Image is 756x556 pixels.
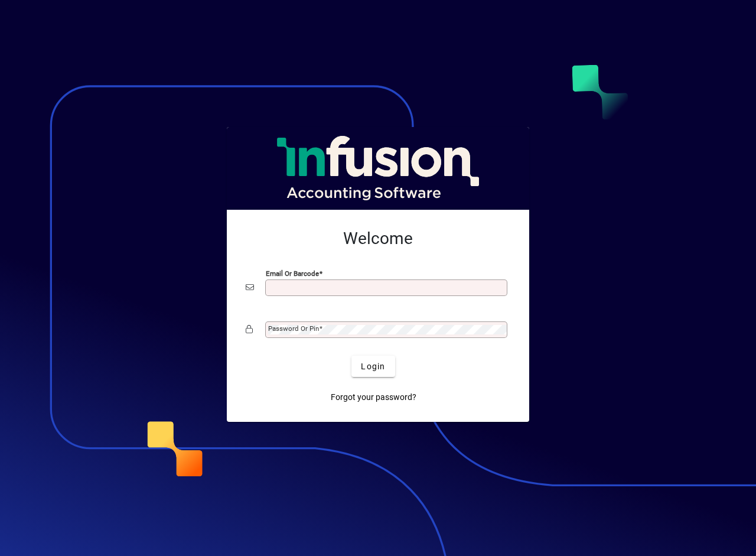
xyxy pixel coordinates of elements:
[266,269,319,278] mat-label: Email or Barcode
[351,356,395,377] button: Login
[331,391,416,404] span: Forgot your password?
[326,386,421,408] a: Forgot your password?
[246,229,510,249] h2: Welcome
[361,360,385,373] span: Login
[268,324,319,333] mat-label: Password or Pin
